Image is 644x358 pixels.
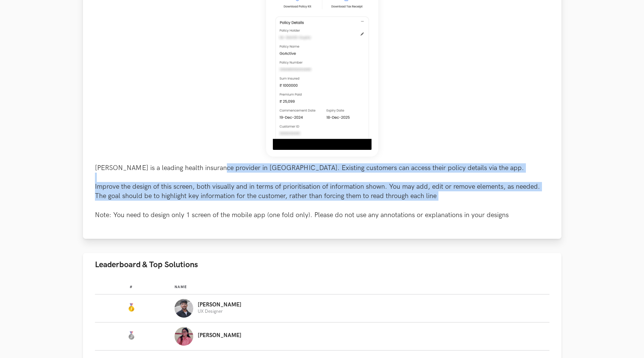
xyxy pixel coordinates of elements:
[127,303,136,312] img: Gold Medal
[175,327,193,346] img: Profile photo
[198,302,241,308] p: [PERSON_NAME]
[95,163,549,220] p: [PERSON_NAME] is a leading health insurance provider in [GEOGRAPHIC_DATA]. Existing customers can...
[175,285,187,289] span: Name
[95,260,198,270] span: Leaderboard & Top Solutions
[127,331,136,340] img: Silver Medal
[83,253,561,277] button: Leaderboard & Top Solutions
[198,333,241,339] p: [PERSON_NAME]
[198,309,241,314] p: UX Designer
[95,279,549,351] table: Leaderboard
[130,285,133,289] span: #
[175,299,193,318] img: Profile photo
